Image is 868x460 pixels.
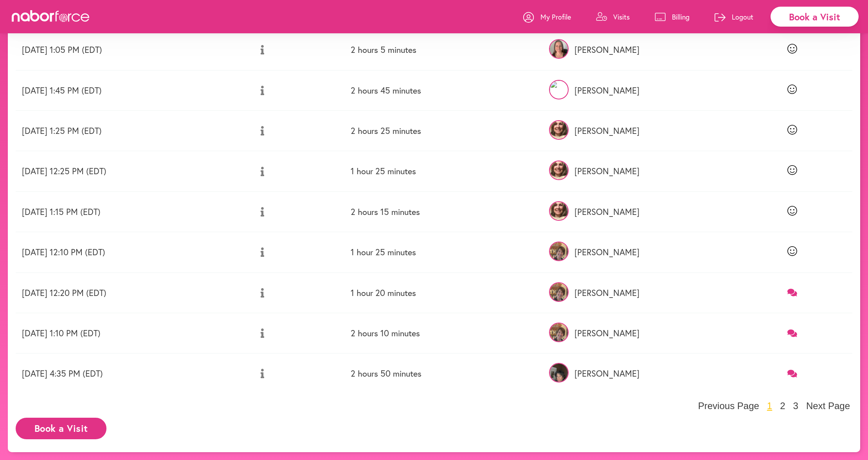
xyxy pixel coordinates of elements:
[16,110,248,151] td: [DATE] 1:25 PM (EDT)
[613,12,630,22] p: Visits
[732,12,753,22] p: Logout
[655,5,690,29] a: Billing
[16,272,248,313] td: [DATE] 12:20 PM (EDT)
[344,110,544,151] td: 2 hours 25 minutes
[765,400,774,412] button: 1
[550,207,726,217] p: [PERSON_NAME]
[344,272,544,313] td: 1 hour 20 minutes
[791,400,801,412] button: 3
[550,288,726,298] p: [PERSON_NAME]
[550,85,726,96] p: [PERSON_NAME]
[549,39,569,59] img: xl1XQQG9RiyRcsUQsj6u
[16,70,248,110] td: [DATE] 1:45 PM (EDT)
[549,282,569,302] img: 6qeHjNXhQIiZsdZO7RMe
[344,354,544,394] td: 2 hours 50 minutes
[16,191,248,232] td: [DATE] 1:15 PM (EDT)
[550,368,726,379] p: [PERSON_NAME]
[549,120,569,140] img: sedRNyOTdH7u4zc3JtwQ
[550,45,726,55] p: [PERSON_NAME]
[16,354,248,394] td: [DATE] 4:35 PM (EDT)
[550,126,726,136] p: [PERSON_NAME]
[16,424,106,431] a: Book a Visit
[16,151,248,191] td: [DATE] 12:25 PM (EDT)
[550,166,726,176] p: [PERSON_NAME]
[540,12,571,22] p: My Profile
[344,232,544,272] td: 1 hour 25 minutes
[549,80,569,99] img: QIjskSxWRmx1YTd5a7WW
[344,191,544,232] td: 2 hours 15 minutes
[550,247,726,257] p: [PERSON_NAME]
[771,7,859,27] div: Book a Visit
[549,363,569,382] img: x6ftICnNRS2MXrTD9hY7
[715,5,753,29] a: Logout
[550,328,726,338] p: [PERSON_NAME]
[596,5,630,29] a: Visits
[16,418,106,439] button: Book a Visit
[16,30,248,70] td: [DATE] 1:05 PM (EDT)
[804,400,852,412] button: Next Page
[344,70,544,110] td: 2 hours 45 minutes
[549,201,569,221] img: sedRNyOTdH7u4zc3JtwQ
[344,313,544,353] td: 2 hours 10 minutes
[778,400,787,412] button: 2
[549,323,569,342] img: 6qeHjNXhQIiZsdZO7RMe
[16,232,248,272] td: [DATE] 12:10 PM (EDT)
[549,242,569,261] img: 6qeHjNXhQIiZsdZO7RMe
[344,151,544,191] td: 1 hour 25 minutes
[523,5,571,29] a: My Profile
[344,30,544,70] td: 2 hours 5 minutes
[549,161,569,180] img: sedRNyOTdH7u4zc3JtwQ
[696,400,762,412] button: Previous Page
[672,12,690,22] p: Billing
[16,313,248,353] td: [DATE] 1:10 PM (EDT)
